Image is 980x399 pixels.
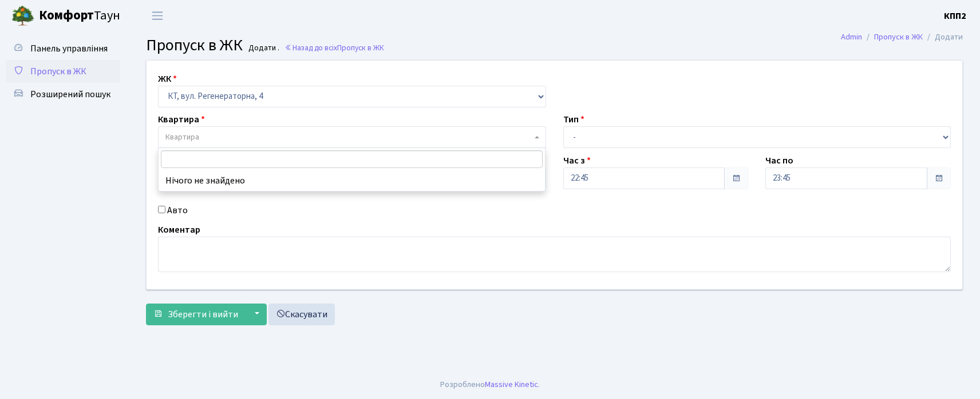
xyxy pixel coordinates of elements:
[39,6,94,25] b: Комфорт
[146,304,246,325] button: Зберегти і вийти
[30,65,86,78] span: Пропуск в ЖК
[563,113,584,126] label: Тип
[6,83,120,106] a: Розширений пошук
[168,308,238,321] span: Зберегти і вийти
[944,10,966,22] b: КПП2
[246,43,279,53] small: Додати .
[158,72,177,86] label: ЖК
[143,6,172,25] button: Переключити навігацію
[30,42,108,55] span: Панель управління
[146,34,243,57] span: Пропуск в ЖК
[159,170,545,191] li: Нічого не знайдено
[563,154,591,167] label: Час з
[284,42,384,53] a: Назад до всіхПропуск в ЖК
[167,204,188,217] label: Авто
[923,31,963,43] li: Додати
[6,60,120,83] a: Пропуск в ЖК
[30,88,110,101] span: Розширений пошук
[165,131,199,143] span: Квартира
[6,37,120,60] a: Панель управління
[841,31,862,43] a: Admin
[158,113,205,126] label: Квартира
[158,223,200,237] label: Коментар
[440,378,540,391] div: Розроблено .
[11,5,34,27] img: logo.png
[944,9,966,23] a: КПП2
[874,31,923,43] a: Пропуск в ЖК
[824,25,980,49] nav: breadcrumb
[485,378,538,390] a: Massive Kinetic
[765,154,793,167] label: Час по
[39,6,120,26] span: Таун
[337,42,384,53] span: Пропуск в ЖК
[268,304,335,325] a: Скасувати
